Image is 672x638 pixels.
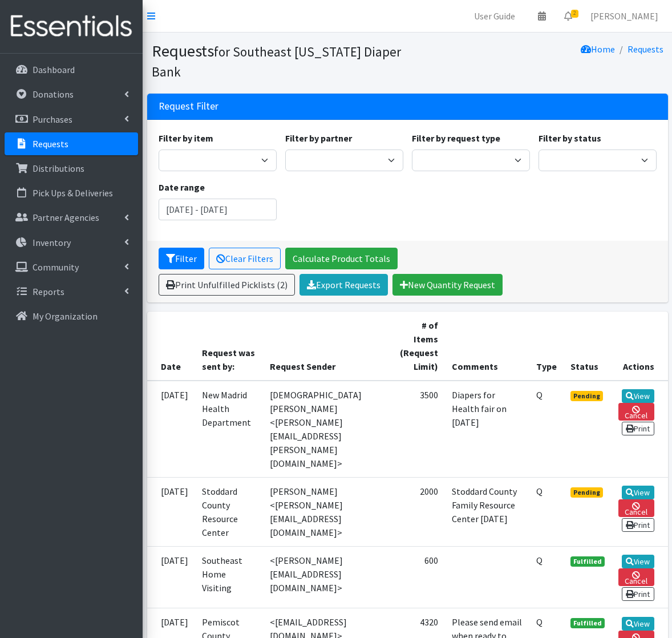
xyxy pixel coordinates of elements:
[152,43,401,80] small: for Southeast [US_STATE] Diaper Bank
[159,199,277,220] input: January 1, 2011 - December 31, 2011
[5,305,138,328] a: My Organization
[389,478,445,547] td: 2000
[5,256,138,278] a: Community
[5,280,138,303] a: Reports
[564,312,612,381] th: Status
[33,310,98,322] p: My Organization
[536,389,543,401] abbr: Quantity
[285,131,352,145] label: Filter by partner
[195,381,263,478] td: New Madrid Health Department
[5,132,138,155] a: Requests
[147,381,195,478] td: [DATE]
[159,180,205,194] label: Date range
[33,237,71,248] p: Inventory
[445,381,529,478] td: Diapers for Health fair on [DATE]
[529,312,564,381] th: Type
[618,403,654,421] a: Cancel
[570,618,605,628] span: Fulfilled
[389,381,445,478] td: 3500
[618,499,654,517] a: Cancel
[33,64,75,75] p: Dashboard
[392,274,503,296] a: New Quantity Request
[5,157,138,180] a: Distributions
[33,261,79,273] p: Community
[445,312,529,381] th: Comments
[536,486,543,497] abbr: Quantity
[622,422,654,435] a: Print
[5,7,138,46] img: HumanEssentials
[536,555,543,566] abbr: Quantity
[628,43,663,55] a: Requests
[618,568,654,586] a: Cancel
[159,131,213,145] label: Filter by item
[33,88,74,100] p: Donations
[147,312,195,381] th: Date
[5,58,138,81] a: Dashboard
[570,556,605,567] span: Fulfilled
[539,131,601,145] label: Filter by status
[581,5,667,27] a: [PERSON_NAME]
[195,478,263,547] td: Stoddard County Resource Center
[622,617,654,631] a: View
[5,83,138,106] a: Donations
[622,389,654,403] a: View
[612,312,668,381] th: Actions
[195,312,263,381] th: Request was sent by:
[622,555,654,568] a: View
[5,206,138,229] a: Partner Agencies
[159,248,204,269] button: Filter
[159,274,295,296] a: Print Unfulfilled Picklists (2)
[299,274,388,296] a: Export Requests
[570,391,603,401] span: Pending
[389,312,445,381] th: # of Items (Request Limit)
[622,587,654,601] a: Print
[147,478,195,547] td: [DATE]
[147,547,195,608] td: [DATE]
[263,547,389,608] td: <[PERSON_NAME][EMAIL_ADDRESS][DOMAIN_NAME]>
[263,381,389,478] td: [DEMOGRAPHIC_DATA][PERSON_NAME] <[PERSON_NAME][EMAIL_ADDRESS][PERSON_NAME][DOMAIN_NAME]>
[570,487,603,498] span: Pending
[159,100,218,112] h3: Request Filter
[389,547,445,608] td: 600
[536,616,543,628] abbr: Quantity
[195,547,263,608] td: Southeast Home Visiting
[33,212,99,223] p: Partner Agencies
[5,181,138,204] a: Pick Ups & Deliveries
[445,478,529,547] td: Stoddard County Family Resource Center [DATE]
[285,248,398,269] a: Calculate Product Totals
[263,312,389,381] th: Request Sender
[5,231,138,254] a: Inventory
[33,138,68,150] p: Requests
[571,10,578,18] span: 2
[263,478,389,547] td: [PERSON_NAME] <[PERSON_NAME][EMAIL_ADDRESS][DOMAIN_NAME]>
[33,187,113,199] p: Pick Ups & Deliveries
[622,486,654,499] a: View
[581,43,615,55] a: Home
[152,41,403,80] h1: Requests
[465,5,524,27] a: User Guide
[5,108,138,131] a: Purchases
[412,131,500,145] label: Filter by request type
[33,286,64,297] p: Reports
[33,114,72,125] p: Purchases
[33,163,84,174] p: Distributions
[555,5,581,27] a: 2
[209,248,281,269] a: Clear Filters
[622,518,654,532] a: Print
